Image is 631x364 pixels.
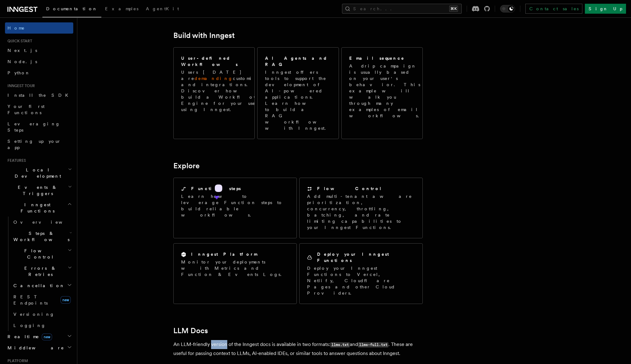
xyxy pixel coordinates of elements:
p: Inngest offers tools to support the development of AI-powered applications. Learn how to build a ... [265,69,332,131]
span: Node.js [7,59,37,64]
button: Cancellation [11,280,73,291]
span: Steps & Workflows [11,230,70,243]
a: Contact sales [525,4,582,14]
span: Events & Triggers [5,184,68,197]
h2: AI Agents and RAG [265,55,332,68]
h2: User-defined Workflows [181,55,280,68]
p: Learn how to leverage Function steps to build reliable workflows. [181,193,289,218]
a: Flow ControlAdd multi-tenant aware prioritization, concurrency, throttling, batching, and rate li... [299,178,423,238]
a: Versioning [11,309,73,320]
a: Your first Functions [5,101,73,118]
a: Documentation [42,2,101,17]
span: Versioning [13,312,55,317]
a: Build with Inngest [173,31,235,40]
code: llms.txt [330,342,350,348]
span: Features [5,158,26,163]
span: Home [7,25,25,31]
span: Cancellation [11,282,65,289]
span: Inngest tour [5,83,35,88]
span: Inngest Functions [5,202,67,214]
a: Email sequenceA drip campaign is usually based on your user's behavior. This example will walk yo... [341,47,423,139]
a: Function stepsLearn how to leverage Function steps to build reliable workflows. [173,178,297,238]
h2: Deploy your Inngest Functions [317,251,415,264]
kbd: ⌘K [449,6,458,12]
span: Realtime [5,334,52,340]
span: REST Endpoints [13,294,48,306]
button: Errors & Retries [11,263,73,280]
a: Leveraging Steps [5,118,73,136]
a: Node.js [5,56,73,67]
p: Add multi-tenant aware prioritization, concurrency, throttling, batching, and rate limiting capab... [307,193,415,231]
h2: Flow Control [317,185,382,192]
h2: Inngest Platform [191,251,257,257]
button: Flow Control [11,245,73,263]
button: Inngest Functions [5,199,73,217]
a: Sign Up [585,4,626,14]
button: Search...⌘K [342,4,462,14]
span: AgentKit [146,6,179,11]
a: User-defined WorkflowsUsers [DATE] aredemandingcustomization and integrations. Discover how to bu... [173,47,255,139]
span: Errors & Retries [11,265,68,278]
span: Your first Functions [7,104,45,115]
button: Toggle dark mode [500,5,515,12]
a: Logging [11,320,73,331]
a: Python [5,67,73,78]
a: LLM Docs [173,326,208,335]
span: Flow Control [11,248,68,260]
a: Overview [11,217,73,228]
div: Inngest Functions [5,217,73,331]
span: new [60,296,71,304]
a: Setting up your app [5,136,73,153]
p: Monitor your deployments with Metrics and Function & Events Logs. [181,259,289,278]
a: AI Agents and RAGInngest offers tools to support the development of AI-powered applications. Lear... [257,47,339,139]
a: Next.js [5,45,73,56]
a: Explore [173,161,200,170]
span: Install the SDK [7,93,72,98]
button: Local Development [5,164,73,182]
h2: Email sequence [349,55,405,61]
span: Setting up your app [7,139,61,150]
a: Examples [101,2,142,17]
span: Platform [5,358,28,363]
xt-mark: demanding [195,76,233,81]
span: Middleware [5,345,64,351]
span: Logging [13,323,46,328]
button: Events & Triggers [5,182,73,199]
a: AgentKit [142,2,183,17]
span: Quick start [5,39,32,44]
p: Users [DATE] are customization and integrations. Discover how to build a Workflow Engine for your... [181,69,280,113]
button: Steps & Workflows [11,228,73,245]
h2: Function steps [191,185,241,192]
code: llms-full.txt [358,342,388,348]
p: An LLM-friendly version of the Inngest docs is available in two formats: and . These are useful f... [173,340,423,358]
a: Inngest PlatformMonitor your deployments with Metrics and Function & Events Logs. [173,243,297,304]
span: new [42,334,52,340]
span: Examples [105,6,138,11]
span: Python [7,70,30,75]
button: Realtimenew [5,331,73,342]
a: Install the SDK [5,90,73,101]
span: Documentation [46,6,98,11]
button: Middleware [5,342,73,353]
span: Local Development [5,167,68,179]
span: Overview [13,220,78,225]
span: Next.js [7,48,37,53]
p: Deploy your Inngest Functions to Vercel, Netlify, Cloudflare Pages and other Cloud Providers. [307,265,415,296]
p: A drip campaign is usually based on your user's behavior. This example will walk you through many... [349,63,423,119]
a: Deploy your Inngest FunctionsDeploy your Inngest Functions to Vercel, Netlify, Cloudflare Pages a... [299,243,423,304]
a: Home [5,22,73,34]
a: REST Endpointsnew [11,291,73,309]
span: Leveraging Steps [7,121,60,133]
